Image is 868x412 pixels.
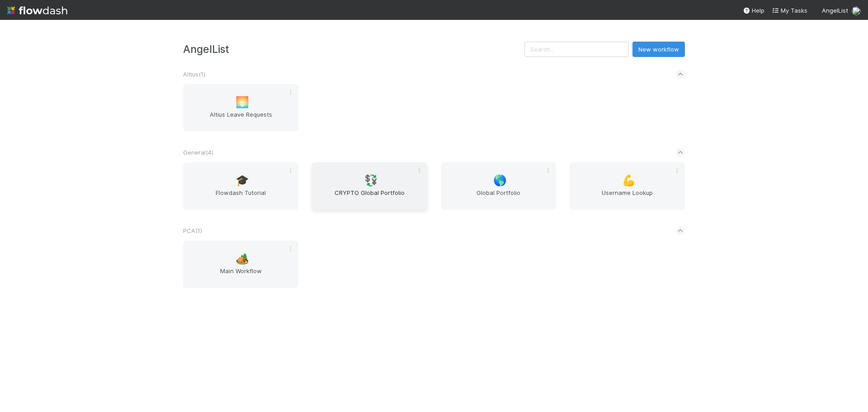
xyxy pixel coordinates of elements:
[183,71,205,78] span: Altius ( 1 )
[444,188,552,206] span: Global Portfolio
[236,253,249,265] span: 🏕️
[570,162,685,210] a: 💪Username Lookup
[493,175,507,186] span: 🌎
[236,96,249,108] span: 🌅
[573,188,681,206] span: Username Lookup
[822,7,848,14] span: AngelList
[524,42,629,57] input: Search...
[772,6,807,15] a: My Tasks
[632,42,685,57] button: New workflow
[316,188,424,206] span: CRYPTO Global Portfolio
[852,6,861,15] img: avatar_28c6a484-83f6-4d9b-aa3b-1410a709a33e.png
[622,175,636,186] span: 💪
[183,43,524,55] h3: AngelList
[187,188,295,206] span: Flowdash Tutorial
[183,149,213,156] span: General ( 4 )
[183,241,298,288] a: 🏕️Main Workflow
[187,266,295,284] span: Main Workflow
[772,7,807,14] span: My Tasks
[183,227,202,234] span: PCA ( 1 )
[364,175,378,186] span: 💱
[7,3,67,18] img: logo-inverted-e16ddd16eac7371096b0.svg
[183,162,298,210] a: 🎓Flowdash Tutorial
[236,175,249,186] span: 🎓
[183,84,298,132] a: 🌅Altius Leave Requests
[312,162,427,210] a: 💱CRYPTO Global Portfolio
[187,110,295,128] span: Altius Leave Requests
[441,162,556,210] a: 🌎Global Portfolio
[743,6,764,15] div: Help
